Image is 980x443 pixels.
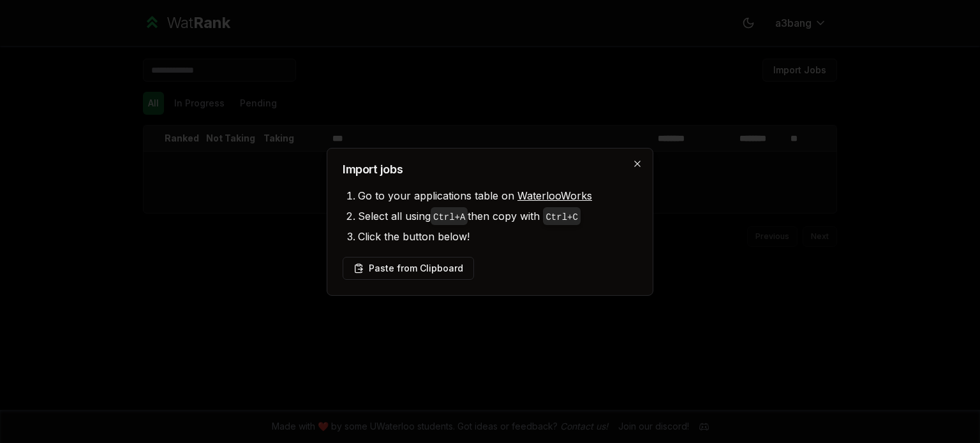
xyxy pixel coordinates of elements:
code: Ctrl+ A [433,212,465,222]
li: Select all using then copy with [358,206,637,226]
a: WaterlooWorks [517,189,592,202]
li: Click the button below! [358,226,637,247]
code: Ctrl+ C [546,212,577,222]
li: Go to your applications table on [358,185,637,206]
h2: Import jobs [343,164,637,175]
button: Paste from Clipboard [343,257,474,280]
